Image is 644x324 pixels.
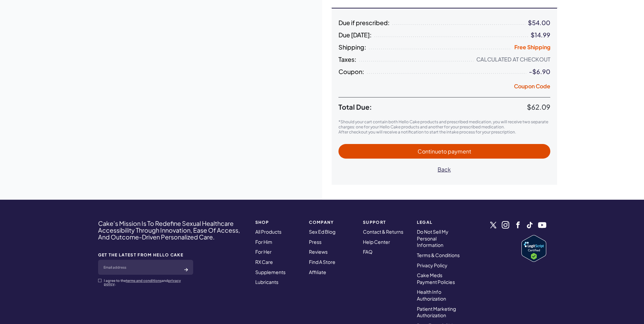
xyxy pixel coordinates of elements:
[338,19,390,26] span: Due if prescribed:
[338,44,366,51] span: Shipping:
[417,262,447,268] a: Privacy Policy
[438,166,451,173] span: Back
[338,68,364,75] span: Coupon:
[126,278,162,283] a: terms and conditions
[417,306,456,319] a: Patient Marketing Authorization
[521,235,546,262] img: Verify Approval for www.hellocake.com
[441,148,471,155] span: to payment
[255,279,278,285] a: Lubricants
[104,278,181,286] a: privacy policy
[255,229,281,235] a: All Products
[363,220,409,224] strong: Support
[309,249,328,255] a: Reviews
[363,249,372,255] a: FAQ
[338,144,550,159] button: Continueto payment
[98,220,246,240] h4: Cake’s Mission Is To Redefine Sexual Healthcare Accessibility Through Innovation, Ease Of Access,...
[514,43,550,51] span: Free Shipping
[363,239,390,245] a: Help Center
[528,19,550,26] div: $54.00
[104,279,193,286] p: I agree to the and .
[531,32,550,38] div: $14.99
[527,103,550,111] span: $62.09
[309,239,321,245] a: Press
[338,56,356,63] span: Taxes:
[417,220,463,224] strong: Legal
[417,229,448,248] a: Do Not Sell My Personal Information
[309,269,326,275] a: Affiliate
[476,56,550,63] div: Calculated at Checkout
[529,68,550,75] div: -$6.90
[417,272,455,285] a: Cake Meds Payment Policies
[255,259,273,265] a: RX Care
[417,252,460,258] a: Terms & Conditions
[417,289,446,302] a: Health Info Authorization
[363,229,403,235] a: Contact & Returns
[309,259,335,265] a: Find A Store
[338,129,516,134] span: After checkout you will receive a notification to start the intake process for your prescription.
[514,83,550,92] button: Coupon Code
[431,162,458,177] button: Back
[98,253,193,257] strong: GET THE LATEST FROM HELLO CAKE
[255,269,286,275] a: Supplements
[338,119,550,129] p: *Should your cart contain both Hello Cake products and prescribed medication, you will receive tw...
[255,239,272,245] a: For Him
[418,148,471,155] span: Continue
[255,249,272,255] a: For Her
[309,220,355,224] strong: COMPANY
[338,32,372,38] span: Due [DATE]:
[309,229,335,235] a: Sex Ed Blog
[521,235,546,262] a: Verify LegitScript Approval for www.hellocake.com
[338,103,527,111] span: Total Due:
[255,220,301,224] strong: SHOP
